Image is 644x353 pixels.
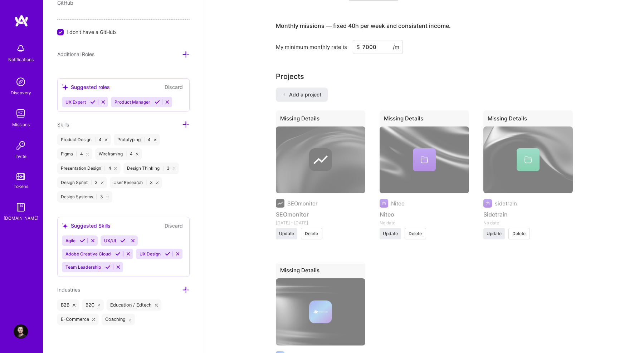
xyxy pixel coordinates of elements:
[65,264,101,270] span: Team Leadership
[162,222,185,230] button: Discard
[57,148,92,160] div: Figma 4
[14,41,28,56] img: bell
[393,43,399,51] span: /m
[96,194,97,200] span: |
[282,93,286,97] i: icon PlusBlack
[62,83,110,91] div: Suggested roles
[116,264,121,270] i: Reject
[86,153,89,155] i: icon Close
[146,180,147,185] span: |
[487,230,502,237] span: Update
[282,91,321,98] span: Add a project
[94,137,96,143] span: |
[380,110,469,129] div: Missing Details
[276,43,347,51] div: My minimum monthly rate is
[409,230,422,237] span: Delete
[14,75,28,89] img: discovery
[107,299,161,311] div: Education / Edtech
[105,139,107,141] i: icon Close
[76,151,77,157] span: |
[105,264,111,270] i: Accept
[12,121,30,128] div: Missions
[57,51,94,57] span: Additional Roles
[14,324,28,339] img: User Avatar
[129,318,132,321] i: icon Close
[14,106,28,121] img: teamwork
[14,183,28,190] div: Tokens
[73,304,75,307] i: icon Close
[276,23,451,29] h4: Monthly missions — fixed 40h per week and consistent income.
[16,173,25,180] img: tokens
[14,200,28,214] img: guide book
[276,71,304,82] div: Projects
[57,287,80,293] span: Industries
[90,99,96,105] i: Accept
[57,191,112,203] div: Design Systems 3
[95,148,142,160] div: Wireframing 4
[279,230,294,237] span: Update
[65,99,86,105] span: UX Expert
[4,214,38,222] div: [DOMAIN_NAME]
[15,153,26,160] div: Invite
[91,180,92,185] span: |
[57,177,107,188] div: Design Sprint 3
[65,251,111,257] span: Adobe Creative Cloud
[136,153,138,155] i: icon Close
[57,134,111,145] div: Product Design 4
[126,251,131,257] i: Reject
[14,138,28,153] img: Invite
[106,196,109,198] i: icon Close
[98,304,101,307] i: icon Close
[126,151,127,157] span: |
[140,251,161,257] span: UX Design
[162,83,185,91] button: Discard
[92,318,95,321] i: icon Close
[155,304,158,307] i: icon Close
[8,56,34,63] div: Notifications
[67,28,116,36] span: I don't have a GitHub
[353,40,403,54] input: XXX
[165,99,170,105] i: Reject
[115,251,121,257] i: Accept
[155,99,160,105] i: Accept
[90,238,96,243] i: Reject
[14,14,29,27] img: logo
[104,238,116,243] span: UX/UI
[276,110,365,129] div: Missing Details
[143,137,145,143] span: |
[102,314,135,325] div: Coaching
[62,222,111,229] div: Suggested Skills
[356,43,360,51] span: $
[101,99,106,105] i: Reject
[156,182,158,184] i: icon Close
[62,223,68,229] i: icon SuggestedTeams
[154,139,156,141] i: icon Close
[57,314,99,325] div: E-Commerce
[104,165,106,171] span: |
[114,167,117,170] i: icon Close
[62,84,68,90] i: icon SuggestedTeams
[57,299,79,311] div: B2B
[101,182,103,184] i: icon Close
[120,238,126,243] i: Accept
[512,230,526,237] span: Delete
[276,262,365,281] div: Missing Details
[130,238,136,243] i: Reject
[65,238,75,243] span: Agile
[175,251,180,257] i: Reject
[165,251,170,257] i: Accept
[173,167,175,170] i: icon Close
[123,163,179,174] div: Design Thinking 3
[57,121,69,128] span: Skills
[483,110,573,129] div: Missing Details
[82,299,104,311] div: B2C
[114,134,160,145] div: Prototyping 4
[162,165,164,171] span: |
[80,238,85,243] i: Accept
[383,230,398,237] span: Update
[57,163,121,174] div: Presentation Design 4
[114,99,150,105] span: Product Manager
[305,230,318,237] span: Delete
[110,177,162,188] div: User Research 3
[11,89,31,96] div: Discovery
